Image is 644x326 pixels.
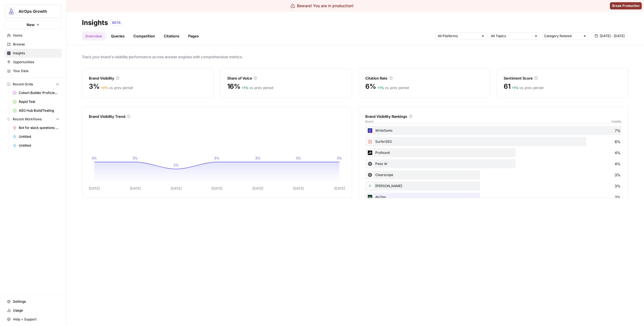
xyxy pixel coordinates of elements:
div: Peec AI [366,159,622,168]
span: Help + Support [13,317,59,322]
a: Opportunities [4,58,62,67]
span: New [27,22,35,27]
a: Your Data [4,67,62,75]
span: Opportunities [13,60,59,65]
tspan: 3% [337,156,342,160]
span: Settings [13,299,59,304]
img: cbtemd9yngpxf5d3cs29ym8ckjcf [367,127,373,134]
button: Break Production [610,2,642,9]
tspan: 3% [133,156,138,160]
button: New [4,21,62,29]
span: AEO Hub Build/Testing [19,108,59,113]
a: Insights [4,49,62,58]
div: vs. prev. period [101,85,133,90]
a: Bot for slack questions pt.1 [10,123,62,132]
a: Untitled [10,141,62,150]
span: 6% [615,139,620,144]
div: Brand Visibility Rankings [366,114,622,119]
span: Visibility [611,119,622,124]
tspan: 2% [174,163,179,167]
a: Settings [4,297,62,306]
span: Cohort Builder Proficiency Scorer [19,90,59,95]
div: Citation Rate [366,75,483,81]
span: 61 [504,82,511,91]
div: vs. prev. period [242,85,273,90]
span: 4% [615,161,620,167]
span: Untitled [19,143,59,148]
div: Brand Visibility [89,75,207,81]
div: AirOps [366,193,622,202]
button: [DATE] - [DATE] [591,32,629,40]
div: vs. prev. period [377,85,409,90]
tspan: 3% [214,156,219,160]
a: Usage [4,306,62,315]
img: yjux4x3lwinlft1ym4yif8lrli78 [367,194,373,200]
div: Sentiment Score [504,75,622,81]
a: Overview [82,32,105,40]
a: Citations [161,32,183,40]
button: Recent Workflows [4,115,62,123]
span: + 1 % [512,86,519,90]
input: Category Related [544,33,581,39]
span: [DATE] - [DATE] [600,34,625,39]
button: Workspace: AirOps Growth [4,4,62,18]
a: Rapid Test [10,97,62,106]
a: Pages [185,32,202,40]
span: AirOps Growth [19,9,52,14]
input: All Platforms [438,33,479,39]
span: Bot for slack questions pt.1 [19,125,59,130]
tspan: [DATE] [89,186,100,190]
span: + 1 % [242,86,249,90]
span: 4% [615,150,620,156]
a: AEO Hub Build/Testing [10,106,62,115]
div: [PERSON_NAME] [366,182,622,190]
div: Share of Voice [227,75,345,81]
span: Insights [13,51,59,56]
div: vs. prev. period [512,85,543,90]
a: Competition [130,32,158,40]
span: Home [13,33,59,38]
span: Usage [13,308,59,313]
a: Untitled [10,132,62,141]
div: Clearscope [366,170,622,179]
div: Insights [82,18,108,27]
span: + 0 % [101,86,108,90]
span: 7% [615,128,620,133]
a: Queries [108,32,128,40]
div: Beware! You are in production! [291,3,354,9]
span: 3% [615,172,620,178]
tspan: [DATE] [130,186,141,190]
span: Rapid Test [19,99,59,104]
tspan: [DATE] [293,186,304,190]
tspan: [DATE] [211,186,222,190]
tspan: 3% [92,156,97,160]
span: + 1 % [377,86,384,90]
a: Cohort Builder Proficiency Scorer [10,88,62,97]
img: w57jo3udkqo1ra9pp5ane7em8etm [367,138,373,145]
tspan: [DATE] [252,186,263,190]
span: Track your brand's visibility performance across answer engines with comprehensive metrics. [82,54,629,60]
div: Profound [366,148,622,157]
span: 6% [366,82,376,91]
tspan: 3% [296,156,301,160]
span: Break Production [612,3,640,8]
span: 16% [227,82,240,91]
div: WriteSonic [366,126,622,135]
span: Browse [13,42,59,47]
span: Your Data [13,68,59,73]
div: Brand Visibility Trend [89,114,345,119]
input: All Topics [491,33,532,39]
span: 3% [89,82,100,91]
span: 3% [615,194,620,200]
span: Untitled [19,134,59,139]
span: Brand [366,119,374,124]
tspan: [DATE] [171,186,182,190]
img: AirOps Growth Logo [6,6,16,16]
button: Recent Grids [4,80,62,88]
button: Help + Support [4,315,62,324]
span: Recent Grids [13,82,33,87]
a: Home [4,31,62,40]
div: SurferSEO [366,137,622,146]
tspan: [DATE] [334,186,345,190]
span: 3% [615,183,620,189]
